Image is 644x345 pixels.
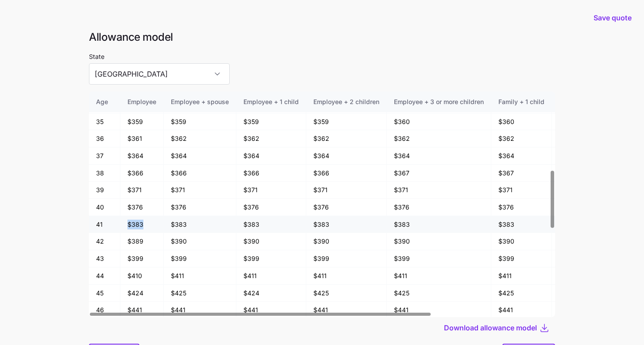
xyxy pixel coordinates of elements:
td: $390 [236,233,306,250]
td: 40 [89,199,120,216]
div: Employee + spouse [171,97,229,107]
td: $371 [387,182,491,199]
td: 36 [89,130,120,147]
td: $364 [120,147,164,165]
label: State [89,52,104,62]
td: 41 [89,216,120,233]
td: 38 [89,165,120,182]
td: $362 [491,130,552,147]
td: $366 [306,165,387,182]
td: $359 [236,113,306,131]
td: $425 [491,285,552,302]
td: $359 [306,113,387,131]
td: $359 [120,113,164,131]
td: 37 [89,147,120,165]
td: $390 [387,233,491,250]
td: 43 [89,250,120,267]
td: $376 [236,199,306,216]
td: $399 [387,250,491,267]
td: $364 [306,147,387,165]
span: Download allowance model [444,322,537,333]
td: $383 [236,216,306,233]
td: $441 [491,302,552,319]
td: $362 [236,130,306,147]
td: $390 [164,233,236,250]
td: $424 [120,285,164,302]
td: 44 [89,267,120,285]
td: 39 [89,182,120,199]
td: 45 [89,285,120,302]
td: $441 [306,302,387,319]
td: $360 [387,113,491,131]
td: $441 [120,302,164,319]
td: $361 [120,130,164,147]
td: 42 [89,233,120,250]
td: $376 [306,199,387,216]
td: $371 [491,182,552,199]
td: $411 [236,267,306,285]
td: $376 [387,199,491,216]
td: $364 [387,147,491,165]
td: $390 [491,233,552,250]
td: $424 [236,285,306,302]
td: $389 [120,233,164,250]
div: Employee + 1 child [243,97,299,107]
td: $425 [306,285,387,302]
td: $364 [164,147,236,165]
td: $399 [164,250,236,267]
td: 35 [89,113,120,131]
td: $441 [387,302,491,319]
td: 46 [89,302,120,319]
span: Save quote [594,12,632,23]
div: Employee + 2 children [313,97,379,107]
td: $411 [306,267,387,285]
td: $362 [306,130,387,147]
td: $366 [164,165,236,182]
td: $371 [306,182,387,199]
input: Select a state [89,63,230,85]
h1: Allowance model [89,30,555,44]
td: $366 [236,165,306,182]
td: $411 [164,267,236,285]
td: $383 [491,216,552,233]
td: $411 [387,267,491,285]
td: $376 [164,199,236,216]
td: $383 [164,216,236,233]
div: Employee + 3 or more children [394,97,484,107]
td: $410 [120,267,164,285]
td: $376 [491,199,552,216]
td: $371 [236,182,306,199]
div: Family + 1 child [498,97,544,107]
td: $367 [491,165,552,182]
button: Download allowance model [444,322,539,333]
td: $376 [120,199,164,216]
td: $362 [164,130,236,147]
td: $383 [387,216,491,233]
td: $383 [306,216,387,233]
td: $399 [120,250,164,267]
td: $399 [491,250,552,267]
td: $364 [236,147,306,165]
td: $362 [387,130,491,147]
td: $399 [236,250,306,267]
td: $366 [120,165,164,182]
td: $367 [387,165,491,182]
td: $425 [387,285,491,302]
td: $360 [491,113,552,131]
td: $441 [236,302,306,319]
td: $425 [164,285,236,302]
td: $371 [164,182,236,199]
button: Save quote [586,5,639,30]
td: $390 [306,233,387,250]
td: $399 [306,250,387,267]
div: Age [96,97,113,107]
td: $383 [120,216,164,233]
td: $441 [164,302,236,319]
td: $371 [120,182,164,199]
td: $411 [491,267,552,285]
td: $364 [491,147,552,165]
div: Employee [127,97,156,107]
td: $359 [164,113,236,131]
